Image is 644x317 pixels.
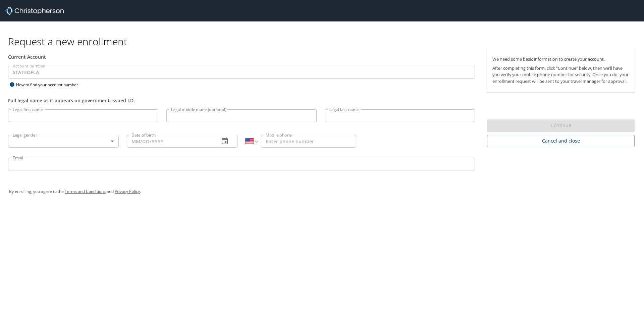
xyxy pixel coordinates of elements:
button: Cancel and close [487,135,635,147]
div: Current Account [8,53,475,60]
a: Terms and Conditions [65,189,106,194]
p: After completing this form, click "Continue" below, then we'll have you verify your mobile phone ... [492,65,629,85]
input: MM/DD/YYYY [127,135,214,148]
input: Enter phone number [261,135,356,148]
div: Full legal name as it appears on government-issued I.D. [8,97,475,104]
span: Cancel and close [492,137,629,145]
p: We need some basic information to create your account. [492,56,629,62]
h1: Request a new enrollment [8,35,640,48]
img: cbt logo [5,7,64,15]
div: By enrolling, you agree to the and . [9,183,635,200]
div: ​ [8,135,119,148]
div: How to find your account number [8,81,92,89]
a: Privacy Policy [115,189,140,194]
